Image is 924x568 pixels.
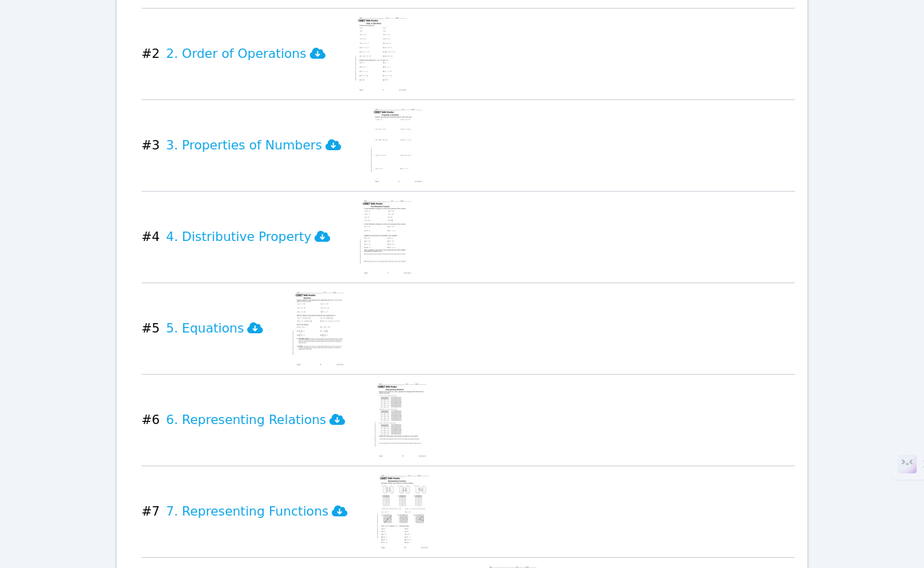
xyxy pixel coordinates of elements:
h3: 5. Equations [166,319,263,338]
img: 7. Representing Functions [372,473,433,551]
span: # 7 [142,502,160,521]
span: # 2 [142,45,160,63]
h3: 7. Representing Functions [166,502,347,521]
span: # 4 [142,228,160,246]
img: 2. Order of Operations [351,15,412,93]
img: 6. Representing Relations [370,381,431,459]
h3: 2. Order of Operations [166,45,325,63]
span: # 6 [142,411,160,430]
button: #33. Properties of Numbers [142,106,354,185]
img: 3. Properties of Numbers [366,106,427,185]
button: #77. Representing Functions [142,473,360,551]
button: #55. Equations [142,289,275,368]
h3: 3. Properties of Numbers [166,136,340,155]
img: 4. Distributive Property [355,198,416,276]
span: # 3 [142,136,160,155]
span: # 5 [142,319,160,338]
h3: 6. Representing Relations [166,411,345,430]
button: #66. Representing Relations [142,381,358,459]
img: 5. Equations [288,289,349,368]
h3: 4. Distributive Property [166,228,330,246]
button: #22. Order of Operations [142,15,338,93]
button: #44. Distributive Property [142,198,343,276]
